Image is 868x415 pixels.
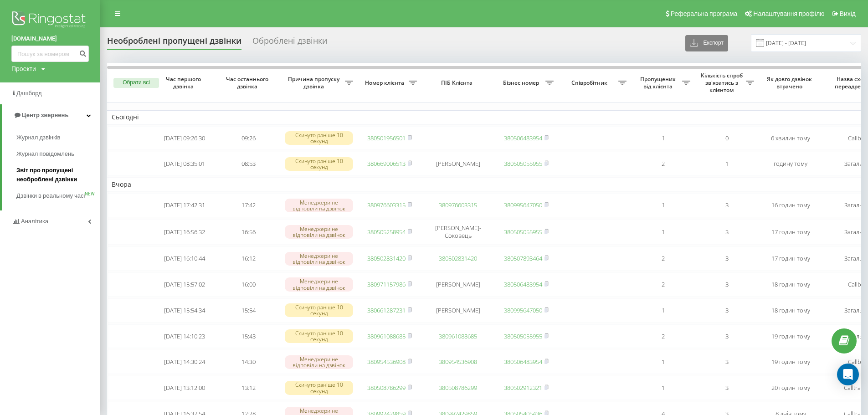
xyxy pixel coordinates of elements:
td: 16 годин тому [759,193,822,217]
img: Ringostat logo [11,9,89,32]
div: Open Intercom Messenger [837,364,859,385]
td: [PERSON_NAME]-Соковець [421,219,494,245]
span: Налаштування профілю [753,10,824,17]
div: Проекти [11,64,36,73]
div: Скинуто раніше 10 секунд [285,381,353,395]
td: 3 [695,376,759,400]
td: 17:42 [216,193,280,217]
td: 09:26 [216,126,280,150]
td: 14:30 [216,350,280,374]
div: Менеджери не відповіли на дзвінок [285,225,353,239]
td: 1 [631,193,695,217]
td: 19 годин тому [759,324,822,348]
div: Необроблені пропущені дзвінки [107,36,241,50]
a: 380954536908 [367,358,406,366]
span: Вихід [840,10,856,17]
span: Бізнес номер [499,79,545,87]
td: 13:12 [216,376,280,400]
div: Менеджери не відповіли на дзвінок [285,277,353,291]
span: Дашборд [16,90,42,97]
td: годину тому [759,152,822,176]
span: Центр звернень [22,112,68,118]
span: Аналiтика [21,218,48,225]
div: Скинуто раніше 10 секунд [285,157,353,171]
span: Причина пропуску дзвінка [285,76,345,90]
span: ПІБ Клієнта [429,79,487,87]
td: 1 [631,298,695,323]
td: 20 годин тому [759,376,822,400]
a: 380976603315 [367,201,406,209]
td: 17 годин тому [759,246,822,271]
td: [DATE] 15:57:02 [153,272,216,297]
td: 2 [631,272,695,297]
div: Скинуто раніше 10 секунд [285,329,353,343]
div: Скинуто раніше 10 секунд [285,303,353,317]
td: 3 [695,246,759,271]
span: Журнал дзвінків [16,133,60,142]
td: 16:56 [216,219,280,245]
td: [PERSON_NAME] [421,298,494,323]
a: 380506483954 [504,280,542,288]
a: 380505055955 [504,228,542,236]
a: 380954536908 [439,358,477,366]
td: 2 [631,152,695,176]
td: 6 хвилин тому [759,126,822,150]
td: 1 [631,219,695,245]
a: 380971157986 [367,280,406,288]
input: Пошук за номером [11,46,89,62]
span: Дзвінки в реальному часі [16,191,85,200]
td: [PERSON_NAME] [421,152,494,176]
a: 380502831420 [367,254,406,262]
a: 380976603315 [439,201,477,209]
td: 1 [631,350,695,374]
td: 3 [695,193,759,217]
td: [DATE] 14:10:23 [153,324,216,348]
a: Журнал дзвінків [16,129,100,146]
td: 19 годин тому [759,350,822,374]
td: 17 годин тому [759,219,822,245]
td: 15:43 [216,324,280,348]
a: 380502831420 [439,254,477,262]
a: 380505258954 [367,228,406,236]
td: 08:53 [216,152,280,176]
td: [DATE] 14:30:24 [153,350,216,374]
td: 0 [695,126,759,150]
td: 1 [695,152,759,176]
span: Час першого дзвінка [160,76,209,90]
a: 380961088685 [439,332,477,340]
td: 3 [695,298,759,323]
span: Час останнього дзвінка [224,76,273,90]
span: Співробітник [563,79,618,87]
span: Пропущених від клієнта [636,76,682,90]
a: 380501956501 [367,134,406,142]
td: 3 [695,324,759,348]
a: [DOMAIN_NAME] [11,34,89,43]
td: [DATE] 16:10:44 [153,246,216,271]
td: 1 [631,376,695,400]
td: 1 [631,126,695,150]
a: Журнал повідомлень [16,146,100,162]
a: 380995647050 [504,201,542,209]
td: [DATE] 17:42:31 [153,193,216,217]
td: [DATE] 13:12:00 [153,376,216,400]
a: 380505055955 [504,159,542,168]
a: 380507893464 [504,254,542,262]
a: 380961088685 [367,332,406,340]
span: Номер клієнта [362,79,409,87]
td: [DATE] 16:56:32 [153,219,216,245]
td: [DATE] 15:54:34 [153,298,216,323]
td: 2 [631,246,695,271]
div: Менеджери не відповіли на дзвінок [285,252,353,266]
span: Журнал повідомлень [16,149,74,159]
td: 18 годин тому [759,272,822,297]
a: 380505055955 [504,332,542,340]
td: [DATE] 08:35:01 [153,152,216,176]
div: Менеджери не відповіли на дзвінок [285,355,353,369]
a: 380502912321 [504,384,542,392]
a: 380669006513 [367,159,406,168]
a: 380508786299 [367,384,406,392]
td: [DATE] 09:26:30 [153,126,216,150]
a: 380506483954 [504,134,542,142]
a: 380508786299 [439,384,477,392]
td: 15:54 [216,298,280,323]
